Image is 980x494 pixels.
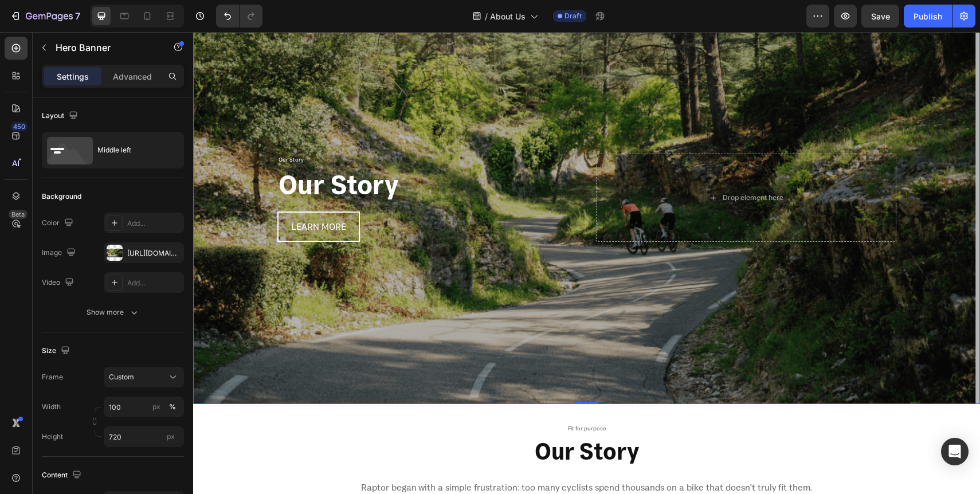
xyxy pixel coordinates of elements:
div: Undo/Redo [216,5,262,28]
div: Video [42,275,76,291]
input: px% [104,397,184,417]
button: Save [861,5,899,28]
p: 7 [75,9,80,23]
span: px [167,432,175,441]
span: Save [871,11,890,21]
div: Content [42,468,84,483]
div: Background [42,191,81,202]
button: % [150,400,163,414]
div: Layout [42,108,80,124]
iframe: Design area [193,32,980,494]
div: Drop element here [530,161,590,170]
div: Publish [914,10,942,22]
input: px [104,426,184,447]
p: Fit for purpose [51,391,736,402]
button: px [166,400,179,414]
div: Show more [87,307,140,318]
label: Height [42,432,63,442]
p: Settings [57,70,89,83]
div: Size [42,343,72,359]
div: 450 [11,122,28,131]
div: Middle left [97,137,167,163]
div: Open Intercom Messenger [941,438,969,465]
span: About Us [490,10,526,22]
p: Advanced [113,70,152,83]
span: / [485,10,488,22]
span: Draft [565,11,582,21]
div: Add... [127,218,181,229]
div: [URL][DOMAIN_NAME] [127,248,181,258]
div: Color [42,215,76,231]
button: 7 [5,5,85,28]
label: Frame [42,372,63,382]
span: Custom [109,372,134,382]
div: px [152,402,160,412]
div: % [169,402,176,412]
button: Custom [104,367,184,387]
div: Add... [127,278,181,288]
div: Beta [9,210,28,219]
button: Publish [904,5,952,28]
button: Show more [42,302,184,323]
p: Hero Banner [56,41,153,54]
label: Width [42,402,61,412]
h2: Our Story [50,403,738,435]
div: Image [42,245,78,261]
